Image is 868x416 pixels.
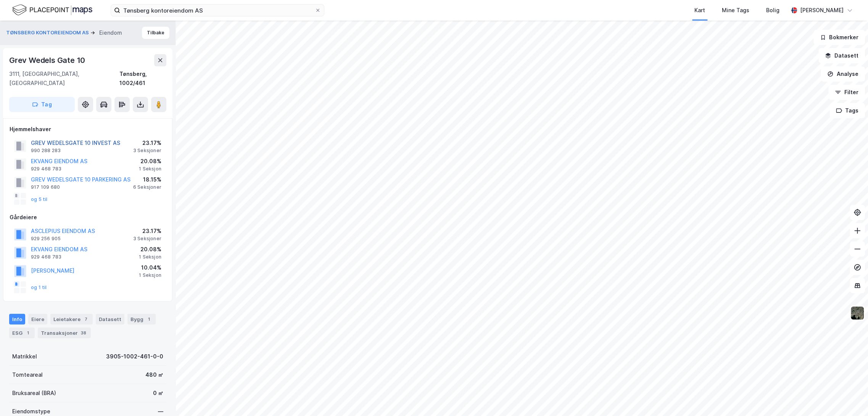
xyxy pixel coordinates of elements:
[82,315,90,323] div: 7
[828,85,865,100] button: Filter
[31,166,61,172] div: 929 468 783
[9,69,119,88] div: 3111, [GEOGRAPHIC_DATA], [GEOGRAPHIC_DATA]
[145,315,153,323] div: 1
[142,27,169,39] button: Tilbake
[9,54,87,66] div: Grev Wedels Gate 10
[127,314,156,324] div: Bygg
[133,175,161,184] div: 18.15%
[850,306,865,320] img: 9k=
[9,314,25,324] div: Info
[12,389,56,398] div: Bruksareal (BRA)
[139,263,161,272] div: 10.04%
[12,3,92,17] img: logo.f888ab2527a4732fd821a326f86c7f29.svg
[830,379,868,416] iframe: Chat Widget
[24,329,32,337] div: 1
[12,370,43,379] div: Tomteareal
[31,184,60,190] div: 917 109 680
[722,6,749,15] div: Mine Tags
[830,379,868,416] div: Kontrollprogram for chat
[139,157,161,166] div: 20.08%
[119,69,166,88] div: Tønsberg, 1002/461
[6,29,90,37] button: TØNSBERG KONTOREIENDOM AS
[10,125,166,134] div: Hjemmelshaver
[9,97,75,112] button: Tag
[12,352,37,361] div: Matrikkel
[818,48,865,63] button: Datasett
[133,184,161,190] div: 6 Seksjoner
[10,213,166,222] div: Gårdeiere
[153,389,163,398] div: 0 ㎡
[139,245,161,254] div: 20.08%
[28,314,47,324] div: Eiere
[31,236,61,242] div: 929 256 905
[133,138,161,148] div: 23.17%
[9,328,35,338] div: ESG
[12,407,50,416] div: Eiendomstype
[31,148,61,154] div: 990 288 283
[99,28,122,37] div: Eiendom
[96,314,124,324] div: Datasett
[133,226,161,236] div: 23.17%
[821,66,865,82] button: Analyse
[133,148,161,154] div: 3 Seksjoner
[120,5,315,16] input: Søk på adresse, matrikkel, gårdeiere, leietakere eller personer
[829,103,865,118] button: Tags
[139,254,161,260] div: 1 Seksjon
[31,254,61,260] div: 929 468 783
[694,6,705,15] div: Kart
[813,30,865,45] button: Bokmerker
[106,352,163,361] div: 3905-1002-461-0-0
[145,370,163,379] div: 480 ㎡
[139,272,161,278] div: 1 Seksjon
[766,6,779,15] div: Bolig
[139,166,161,172] div: 1 Seksjon
[800,6,844,15] div: [PERSON_NAME]
[38,328,91,338] div: Transaksjoner
[158,407,163,416] div: —
[50,314,93,324] div: Leietakere
[79,329,88,337] div: 38
[133,236,161,242] div: 3 Seksjoner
